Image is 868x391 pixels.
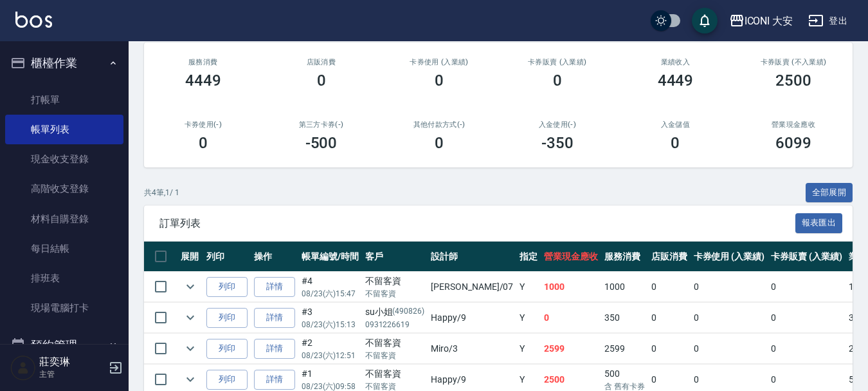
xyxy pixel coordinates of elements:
[516,272,541,302] td: Y
[39,368,105,380] p: 主管
[691,334,768,364] td: 0
[206,277,248,297] button: 列印
[5,144,123,174] a: 現金收支登錄
[298,242,362,272] th: 帳單編號/時間
[254,277,295,297] a: 詳情
[768,303,845,333] td: 0
[159,58,247,66] h3: 服務消費
[671,134,680,152] h3: 0
[302,319,359,330] p: 08/23 (六) 15:13
[181,277,200,296] button: expand row
[691,242,768,272] th: 卡券使用 (入業績)
[745,13,793,29] div: ICONI 大安
[795,213,843,233] button: 報表匯出
[365,274,425,288] div: 不留客資
[177,242,203,272] th: 展開
[10,355,36,381] img: Person
[428,334,516,364] td: Miro /3
[632,120,719,129] h2: 入金儲值
[5,85,123,115] a: 打帳單
[795,216,843,229] a: 報表匯出
[541,334,601,364] td: 2599
[206,339,248,359] button: 列印
[516,334,541,364] td: Y
[305,134,338,152] h3: -500
[365,350,425,361] p: 不留客資
[553,72,562,90] h3: 0
[39,356,105,368] h5: 莊奕琳
[601,272,648,302] td: 1000
[5,174,123,204] a: 高階收支登錄
[775,134,811,152] h3: 6099
[601,334,648,364] td: 2599
[185,72,221,90] h3: 4449
[658,72,694,90] h3: 4449
[5,204,123,234] a: 材料自購登錄
[298,334,362,364] td: #2
[159,120,247,129] h2: 卡券使用(-)
[181,339,200,358] button: expand row
[395,120,483,129] h2: 其他付款方式(-)
[806,183,853,203] button: 全部展開
[298,303,362,333] td: #3
[5,46,123,80] button: 櫃檯作業
[365,305,425,319] div: su小姐
[251,242,298,272] th: 操作
[648,272,691,302] td: 0
[428,272,516,302] td: [PERSON_NAME] /07
[435,72,444,90] h3: 0
[768,242,845,272] th: 卡券販賣 (入業績)
[5,293,123,323] a: 現場電腦打卡
[5,263,123,293] a: 排班表
[5,115,123,144] a: 帳單列表
[648,303,691,333] td: 0
[199,134,208,152] h3: 0
[768,272,845,302] td: 0
[144,187,179,198] p: 共 4 筆, 1 / 1
[159,217,795,230] span: 訂單列表
[278,58,365,66] h2: 店販消費
[317,72,326,90] h3: 0
[206,308,248,328] button: 列印
[632,58,719,66] h2: 業績收入
[516,242,541,272] th: 指定
[775,72,811,90] h3: 2500
[5,234,123,263] a: 每日結帳
[768,334,845,364] td: 0
[395,58,483,66] h2: 卡券使用 (入業績)
[750,120,837,129] h2: 營業現金應收
[302,288,359,300] p: 08/23 (六) 15:47
[298,272,362,302] td: #4
[428,242,516,272] th: 設計師
[362,242,428,272] th: 客戶
[15,12,52,28] img: Logo
[541,303,601,333] td: 0
[365,319,425,330] p: 0931226619
[724,8,799,34] button: ICONI 大安
[692,8,718,33] button: save
[541,272,601,302] td: 1000
[302,350,359,361] p: 08/23 (六) 12:51
[601,303,648,333] td: 350
[601,242,648,272] th: 服務消費
[365,336,425,350] div: 不留客資
[514,120,601,129] h2: 入金使用(-)
[648,334,691,364] td: 0
[691,272,768,302] td: 0
[803,9,853,33] button: 登出
[365,367,425,381] div: 不留客資
[541,134,574,152] h3: -350
[254,308,295,328] a: 詳情
[254,370,295,390] a: 詳情
[514,58,601,66] h2: 卡券販賣 (入業績)
[254,339,295,359] a: 詳情
[691,303,768,333] td: 0
[750,58,837,66] h2: 卡券販賣 (不入業績)
[5,329,123,362] button: 預約管理
[541,242,601,272] th: 營業現金應收
[392,305,424,319] p: (490826)
[365,288,425,300] p: 不留客資
[428,303,516,333] td: Happy /9
[435,134,444,152] h3: 0
[181,370,200,389] button: expand row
